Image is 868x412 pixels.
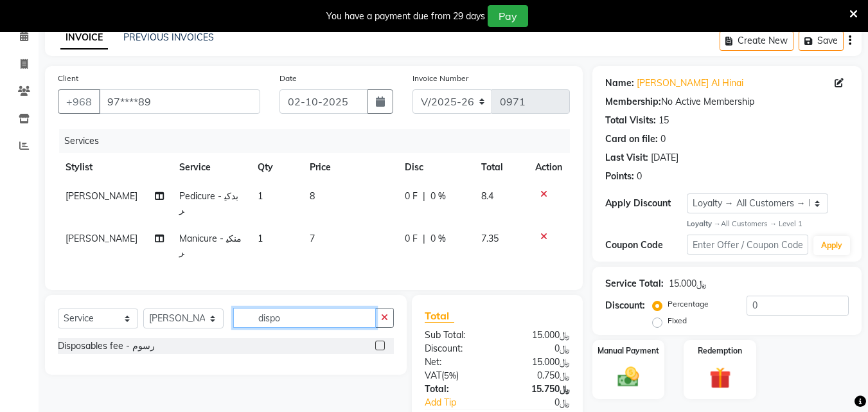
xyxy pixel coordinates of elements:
[66,233,137,244] span: [PERSON_NAME]
[310,233,315,244] span: 7
[497,382,580,396] div: ﷼15.750
[687,219,849,229] div: All Customers → Level 1
[179,233,242,258] span: Manicure - منكير
[668,298,709,310] label: Percentage
[415,342,497,355] div: Discount:
[412,73,468,84] label: Invoice Number
[66,190,137,202] span: [PERSON_NAME]
[605,132,658,146] div: Card on file:
[415,355,497,369] div: Net:
[233,308,376,328] input: Search or Scan
[651,151,678,165] div: [DATE]
[59,129,580,153] div: Services
[258,233,263,244] span: 1
[405,232,418,246] span: 0 F
[511,396,580,409] div: ﷼0
[527,153,570,182] th: Action
[799,31,844,51] button: Save
[425,370,441,381] span: VAT
[179,190,238,215] span: Pedicure - بدكير
[415,396,511,409] a: Add Tip
[605,95,661,109] div: Membership:
[123,31,214,43] a: PREVIOUS INVOICES
[279,73,297,84] label: Date
[497,355,580,369] div: ﷼15.000
[669,277,707,291] div: ﷼15.000
[415,328,497,342] div: Sub Total:
[423,190,425,203] span: |
[659,114,669,127] div: 15
[605,299,645,312] div: Discount:
[430,232,446,246] span: 0 %
[172,153,250,182] th: Service
[605,114,656,127] div: Total Visits:
[415,369,497,382] div: ( )
[58,153,172,182] th: Stylist
[497,328,580,342] div: ﷼15.000
[397,153,474,182] th: Disc
[310,190,315,202] span: 8
[598,345,659,357] label: Manual Payment
[444,370,456,381] span: 5%
[488,5,528,27] button: Pay
[668,315,687,327] label: Fixed
[637,170,642,183] div: 0
[605,170,634,183] div: Points:
[605,151,648,165] div: Last Visit:
[60,26,108,49] a: INVOICE
[423,232,425,246] span: |
[326,10,485,23] div: You have a payment due from 29 days
[474,153,528,182] th: Total
[605,238,686,252] div: Coupon Code
[687,235,808,255] input: Enter Offer / Coupon Code
[611,364,646,389] img: _cash.svg
[605,197,686,210] div: Apply Discount
[605,277,664,291] div: Service Total:
[99,89,260,114] input: Search by Name/Mobile/Email/Code
[415,382,497,396] div: Total:
[637,76,743,90] a: [PERSON_NAME] Al Hinai
[813,236,850,255] button: Apply
[605,76,634,90] div: Name:
[250,153,302,182] th: Qty
[58,339,155,353] div: Disposables fee - رسوم
[497,369,580,382] div: ﷼0.750
[481,190,493,202] span: 8.4
[698,345,742,357] label: Redemption
[430,190,446,203] span: 0 %
[720,31,793,51] button: Create New
[258,190,263,202] span: 1
[660,132,666,146] div: 0
[425,309,454,323] span: Total
[405,190,418,203] span: 0 F
[703,364,738,391] img: _gift.svg
[605,95,849,109] div: No Active Membership
[58,73,78,84] label: Client
[302,153,397,182] th: Price
[58,89,100,114] button: +968
[497,342,580,355] div: ﷼0
[481,233,499,244] span: 7.35
[687,219,721,228] strong: Loyalty →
